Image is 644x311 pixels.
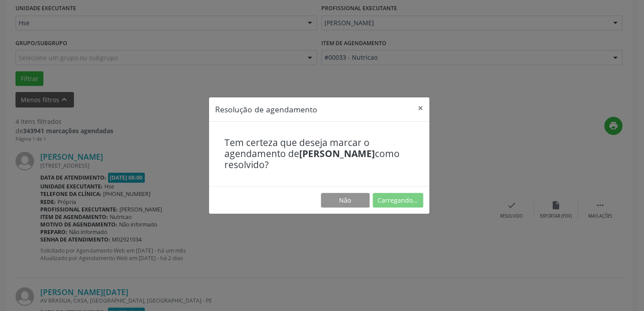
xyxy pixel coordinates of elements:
h4: Tem certeza que deseja marcar o agendamento de como resolvido? [224,137,414,171]
b: [PERSON_NAME] [299,147,375,160]
button: Close [412,97,429,119]
button: Carregando... [373,193,423,208]
button: Não [321,193,370,208]
h5: Resolução de agendamento [215,104,317,115]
